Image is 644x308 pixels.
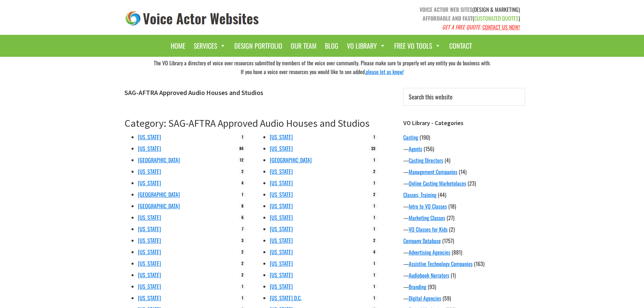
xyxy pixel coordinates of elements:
[270,190,293,198] a: [US_STATE]
[138,167,161,175] a: [US_STATE]
[391,38,444,53] a: Free VO Tools
[124,89,378,97] h1: SAG-AFTRA Approved Audio Houses and Studios
[403,283,525,291] div: —
[138,213,161,221] a: [US_STATE]
[231,38,286,53] a: Design Portfolio
[409,248,450,256] a: Advertising Agencies
[371,214,378,220] span: 1
[239,168,246,174] span: 2
[448,202,456,210] span: (18)
[270,144,293,152] a: [US_STATE]
[442,23,481,31] em: GET A FREE QUOTE:
[124,9,260,27] img: voice_actor_websites_logo
[270,259,293,267] a: [US_STATE]
[403,119,525,127] h3: VO Library - Categories
[239,283,246,289] span: 1
[420,5,472,14] strong: VOICE ACTOR WEB SITES
[409,214,445,222] a: Marketing Classes
[138,236,161,244] a: [US_STATE]
[138,282,161,290] a: [US_STATE]
[423,14,473,22] strong: AFFORDABLE AND FAST
[409,283,426,291] a: Branding
[409,202,447,210] a: Intro to VO Classes
[403,191,436,199] a: Classes, Training
[369,145,378,151] span: 33
[167,38,189,53] a: Home
[409,145,422,153] a: Agents
[403,294,525,302] div: —
[482,23,520,31] a: CONTACT US NOW!
[371,283,378,289] span: 1
[327,5,520,31] p: (DESIGN & MARKETING) ( )
[371,134,378,140] span: 1
[474,14,519,22] span: CUSTOMIZED QUOTES
[138,271,161,279] a: [US_STATE]
[371,191,378,197] span: 2
[366,68,404,76] a: please let us know!
[270,133,293,141] a: [US_STATE]
[371,180,378,186] span: 1
[438,191,446,199] span: (44)
[239,249,246,255] span: 2
[409,156,443,164] a: Casting Directors
[403,260,525,268] div: —
[447,214,454,222] span: (27)
[409,168,457,176] a: Management Companies
[403,202,525,210] div: —
[409,179,466,187] a: Online Casting Marketplaces
[237,157,246,163] span: 12
[138,259,161,267] a: [US_STATE]
[138,248,161,256] a: [US_STATE]
[138,156,180,164] a: [GEOGRAPHIC_DATA]
[371,272,378,278] span: 1
[119,57,525,78] div: The VO Library a directory of voice over resources submitted by members of the voice over communi...
[403,225,525,233] div: —
[321,38,342,53] a: Blog
[403,88,525,106] input: Search this website
[270,156,312,164] a: [GEOGRAPHIC_DATA]
[270,248,293,256] a: [US_STATE]
[270,294,302,302] a: [US_STATE] D.C.
[239,180,246,186] span: 4
[371,295,378,301] span: 1
[443,294,451,302] span: (59)
[371,157,378,163] span: 1
[428,283,436,291] span: (93)
[449,225,455,233] span: (2)
[239,260,246,266] span: 2
[403,271,525,279] div: —
[424,145,434,153] span: (156)
[270,213,293,221] a: [US_STATE]
[403,156,525,164] div: —
[452,248,462,256] span: (881)
[239,237,246,243] span: 3
[343,38,389,53] a: VO Library
[270,179,293,187] a: [US_STATE]
[239,214,246,220] span: 6
[371,237,378,243] span: 2
[138,144,161,152] a: [US_STATE]
[451,271,456,279] span: (1)
[409,294,441,302] a: Digital Agencies
[138,190,180,198] a: [GEOGRAPHIC_DATA]
[403,168,525,176] div: —
[270,202,293,210] a: [US_STATE]
[403,145,525,153] div: —
[403,214,525,222] div: —
[403,237,441,245] a: Company Database
[445,156,450,164] span: (4)
[239,203,246,209] span: 8
[138,133,161,141] a: [US_STATE]
[270,236,293,244] a: [US_STATE]
[442,237,454,245] span: (1757)
[371,249,378,255] span: 4
[371,260,378,266] span: 1
[403,248,525,256] div: —
[239,191,246,197] span: 1
[371,226,378,232] span: 1
[468,179,476,187] span: (23)
[270,271,293,279] a: [US_STATE]
[239,295,246,301] span: 1
[371,168,378,174] span: 2
[239,134,246,140] span: 1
